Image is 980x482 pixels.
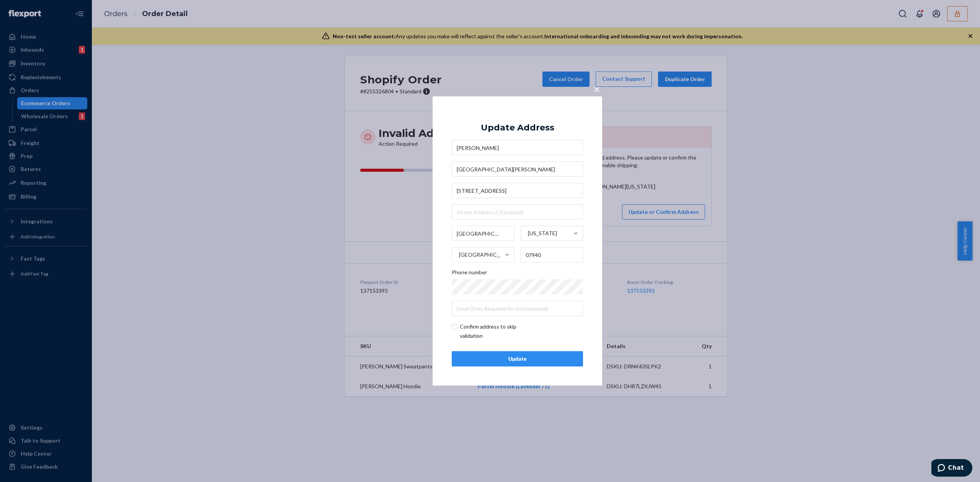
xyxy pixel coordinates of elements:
[594,83,600,96] span: ×
[452,226,514,241] input: City
[452,183,583,198] input: Street Address
[931,459,972,478] iframe: Opens a widget where you can chat to one of our agents
[459,251,504,259] div: [GEOGRAPHIC_DATA]
[527,226,528,241] input: [US_STATE]
[452,140,583,155] input: First & Last Name
[481,123,554,132] div: Update Address
[452,269,487,279] span: Phone number
[452,351,583,366] button: Update
[458,247,459,262] input: [GEOGRAPHIC_DATA]
[452,161,583,177] input: Company Name
[458,355,577,363] div: Update
[528,230,557,237] div: [US_STATE]
[521,247,583,262] input: ZIP Code
[452,204,583,220] input: Street Address 2 (Optional)
[452,301,583,316] input: Email (Only Required for International)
